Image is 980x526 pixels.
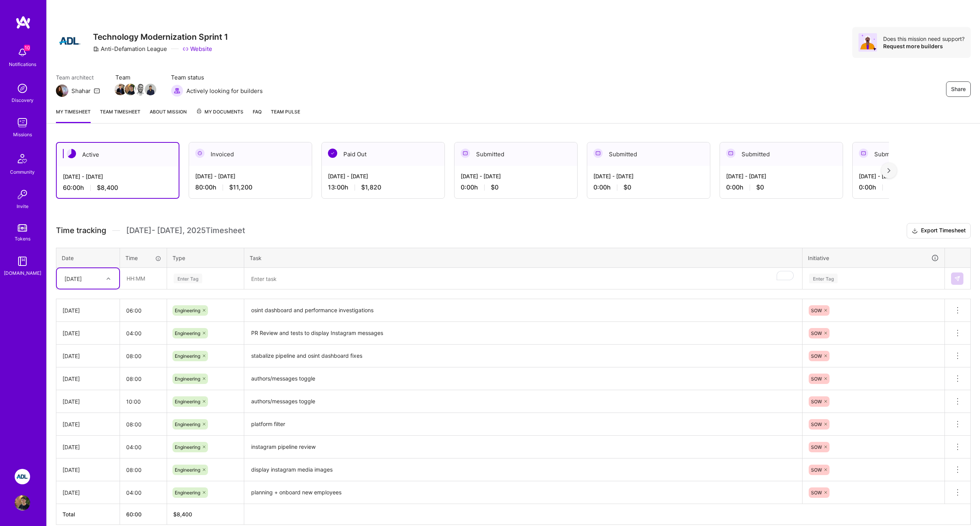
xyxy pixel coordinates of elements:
span: Engineering [175,399,200,404]
div: 0:00 h [859,183,969,191]
a: User Avatar [13,495,32,511]
a: FAQ [253,108,262,123]
span: Engineering [175,444,200,450]
span: $ 8,400 [173,511,192,518]
a: Team Member Avatar [145,83,155,96]
span: $8,400 [97,184,118,192]
div: 13:00 h [328,183,438,191]
div: Enter Tag [809,272,838,284]
div: [DATE] - [DATE] [593,172,704,180]
span: SOW [811,467,822,473]
span: SOW [811,421,822,427]
span: Engineering [175,421,200,427]
input: HH:MM [120,482,167,503]
div: 0:00 h [593,183,704,191]
img: Team Member Avatar [125,84,136,95]
span: SOW [811,353,822,359]
a: ADL: Technology Modernization Sprint 1 [13,469,32,484]
div: [DATE] [63,466,113,474]
th: Task [244,248,803,268]
div: Active [57,143,179,166]
textarea: platform filter [245,414,801,435]
div: 60:00 h [63,184,172,192]
div: Missions [13,130,32,139]
div: Discovery [12,96,34,104]
div: Anti-Defamation League [93,45,167,53]
input: HH:MM [120,300,167,321]
span: Team Pulse [271,109,300,115]
i: icon CompanyGray [93,46,99,52]
div: Submitted [455,142,577,166]
img: Active [67,149,76,158]
div: [DATE] [63,329,113,337]
div: Invite [17,202,29,210]
div: Time [125,254,161,262]
textarea: planning + onboard new employees [245,482,801,503]
div: Submitted [853,142,975,166]
span: SOW [811,399,822,404]
textarea: stabalize pipeline and osint dashboard fixes [245,345,801,367]
textarea: authors/messages toggle [245,391,801,412]
div: [DATE] - [DATE] [63,173,172,181]
input: HH:MM [120,268,166,289]
div: [DATE] [64,274,82,282]
textarea: instagram pipeline review [245,436,801,458]
input: HH:MM [120,323,167,343]
div: Does this mission need support? [883,35,965,42]
h3: Technology Modernization Sprint 1 [93,32,228,42]
div: Notifications [9,60,36,68]
img: Submitted [726,149,735,158]
i: icon Mail [94,88,100,94]
a: Team Member Avatar [125,83,135,96]
span: Engineering [175,490,200,496]
a: Website [182,45,212,53]
span: $0 [491,183,498,191]
span: SOW [811,330,822,336]
th: Type [167,248,244,268]
img: Team Member Avatar [145,84,156,95]
img: User Avatar [15,495,30,511]
div: 0:00 h [461,183,571,191]
input: HH:MM [120,460,167,480]
span: $0 [756,183,764,191]
a: Team Member Avatar [135,83,145,96]
span: SOW [811,444,822,450]
div: [DATE] [63,352,113,360]
span: Team status [171,73,263,81]
button: Export Timesheet [907,223,971,238]
span: Share [951,85,966,93]
textarea: To enrich screen reader interactions, please activate Accessibility in Grammarly extension settings [245,269,801,289]
textarea: osint dashboard and performance investigations [245,300,801,321]
img: Invoiced [195,149,204,158]
div: Initiative [808,254,939,262]
button: Share [946,81,971,97]
span: 10 [24,45,30,51]
textarea: authors/messages toggle [245,368,801,389]
textarea: PR Review and tests to display Instagram messages [245,323,801,344]
span: Time tracking [56,226,106,235]
img: tokens [18,224,27,232]
div: Submitted [587,142,710,166]
div: [DATE] [63,420,113,428]
img: Community [13,149,32,168]
a: My Documents [196,108,243,123]
div: Tokens [15,235,30,243]
img: bell [15,45,30,60]
div: 80:00 h [195,183,306,191]
span: Team [115,73,155,81]
img: Submit [954,276,960,282]
span: Actively looking for builders [186,87,263,95]
img: discovery [15,81,30,96]
span: $1,820 [361,183,381,191]
input: HH:MM [120,369,167,389]
img: teamwork [15,115,30,130]
img: Team Member Avatar [135,84,146,95]
img: logo [15,15,31,29]
img: Avatar [858,33,877,52]
img: Team Member Avatar [115,84,126,95]
div: Paid Out [322,142,444,166]
div: 0:00 h [726,183,836,191]
span: $0 [623,183,631,191]
div: Community [10,168,35,176]
img: Invite [15,187,30,202]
